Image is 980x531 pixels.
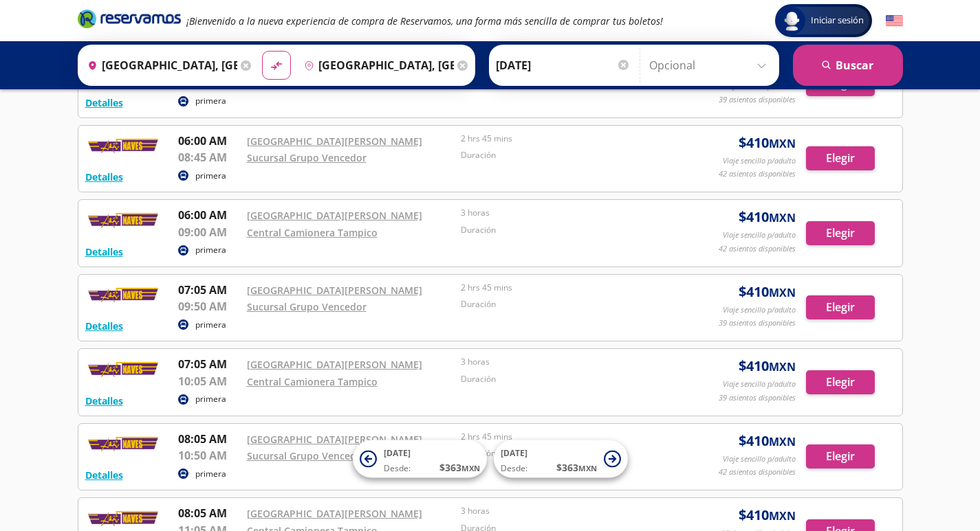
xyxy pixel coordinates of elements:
[461,373,668,385] p: Duración
[178,224,240,240] p: 09:00 AM
[719,317,796,329] p: 39 asientos disponibles
[178,431,240,447] p: 08:05 AM
[178,505,240,521] p: 08:05 AM
[494,440,628,478] button: [DATE]Desde:$363MXN
[178,447,240,464] p: 10:50 AM
[805,14,869,27] span: Iniciar sesión
[806,221,875,245] button: Elegir
[461,282,668,294] p: 2 hrs 45 mins
[739,505,796,526] span: $ 410
[806,146,875,170] button: Elegir
[719,94,796,106] p: 39 asientos disponibles
[247,209,422,222] a: [GEOGRAPHIC_DATA][PERSON_NAME]
[501,462,527,475] span: Desde:
[195,393,226,405] p: primera
[461,505,668,517] p: 3 horas
[85,245,123,259] button: Detalles
[501,447,527,459] span: [DATE]
[461,149,668,161] p: Duración
[353,440,487,478] button: [DATE]Desde:$363MXN
[578,463,597,473] small: MXN
[247,226,378,239] a: Central Camionera Tampico
[461,356,668,368] p: 3 horas
[461,133,668,145] p: 2 hrs 45 mins
[719,466,796,478] p: 42 asientos disponibles
[649,48,772,82] input: Opcional
[247,358,422,371] a: [GEOGRAPHIC_DATA][PERSON_NAME]
[769,508,796,523] small: MXN
[723,229,796,241] p: Viaje sencillo p/adulto
[178,133,240,149] p: 06:00 AM
[85,394,123,408] button: Detalles
[739,133,796,153] span: $ 410
[723,304,796,316] p: Viaje sencillo p/adulto
[78,8,181,33] a: Brand Logo
[806,295,875,319] button: Elegir
[719,392,796,404] p: 39 asientos disponibles
[186,14,663,27] em: ¡Bienvenido a la nueva experiencia de compra de Reservamos, una forma más sencilla de comprar tus...
[247,300,367,313] a: Sucursal Grupo Vencedor
[461,207,668,219] p: 3 horas
[85,133,161,160] img: RESERVAMOS
[461,463,480,473] small: MXN
[82,48,237,82] input: Buscar Origen
[496,48,631,82] input: Elegir Fecha
[247,449,367,462] a: Sucursal Grupo Vencedor
[247,507,422,520] a: [GEOGRAPHIC_DATA][PERSON_NAME]
[384,462,411,475] span: Desde:
[85,319,123,333] button: Detalles
[85,468,123,482] button: Detalles
[247,135,422,148] a: [GEOGRAPHIC_DATA][PERSON_NAME]
[178,298,240,315] p: 09:50 AM
[178,282,240,298] p: 07:05 AM
[739,431,796,451] span: $ 410
[247,375,378,388] a: Central Camionera Tampico
[769,136,796,151] small: MXN
[85,170,123,184] button: Detalles
[723,453,796,465] p: Viaje sencillo p/adulto
[806,370,875,394] button: Elegir
[723,155,796,167] p: Viaje sencillo p/adulto
[461,431,668,443] p: 2 hrs 45 mins
[178,207,240,223] p: 06:00 AM
[806,444,875,468] button: Elegir
[178,373,240,389] p: 10:05 AM
[195,170,226,182] p: primera
[195,319,226,331] p: primera
[739,282,796,302] span: $ 410
[85,431,161,458] img: RESERVAMOS
[769,210,796,225] small: MXN
[178,149,240,166] p: 08:45 AM
[461,224,668,236] p: Duración
[719,243,796,255] p: 42 asientos disponibles
[769,285,796,300] small: MXN
[178,356,240,372] p: 07:05 AM
[85,95,123,110] button: Detalles
[739,356,796,376] span: $ 410
[461,298,668,310] p: Duración
[739,207,796,227] span: $ 410
[793,45,903,86] button: Buscar
[195,244,226,256] p: primera
[384,447,411,459] span: [DATE]
[769,434,796,449] small: MXN
[769,359,796,374] small: MXN
[85,282,161,309] img: RESERVAMOS
[719,168,796,180] p: 42 asientos disponibles
[439,460,480,475] span: $ 363
[886,12,903,30] button: English
[247,433,422,446] a: [GEOGRAPHIC_DATA][PERSON_NAME]
[247,284,422,297] a: [GEOGRAPHIC_DATA][PERSON_NAME]
[247,151,367,164] a: Sucursal Grupo Vencedor
[298,48,454,82] input: Buscar Destino
[78,8,181,29] i: Brand Logo
[723,379,796,390] p: Viaje sencillo p/adulto
[195,95,226,107] p: primera
[195,468,226,480] p: primera
[85,356,161,383] img: RESERVAMOS
[85,207,161,234] img: RESERVAMOS
[556,460,597,475] span: $ 363
[247,77,378,90] a: Central Camionera Tampico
